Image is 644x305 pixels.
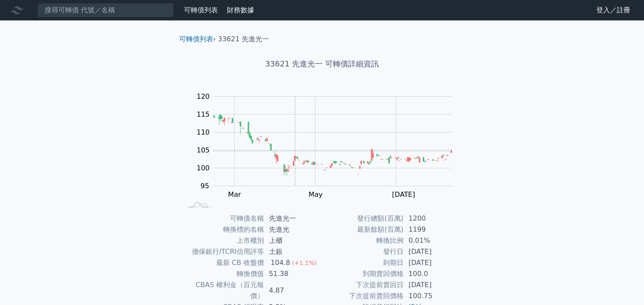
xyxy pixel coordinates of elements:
td: [DATE] [404,246,462,257]
td: 擔保銀行/TCRI信用評等 [183,246,264,257]
td: 上櫃 [264,235,322,246]
td: [DATE] [404,279,462,291]
td: 0.01% [404,235,462,246]
tspan: 110 [197,128,210,136]
tspan: May [309,190,323,199]
td: 最新餘額(百萬) [322,224,404,235]
g: Chart [192,92,464,199]
input: 搜尋可轉債 代號／名稱 [37,3,174,17]
span: (+1.1%) [292,259,317,266]
div: 104.8 [269,257,292,268]
tspan: 120 [197,92,210,101]
li: › [179,34,216,44]
tspan: 100 [197,164,210,172]
td: [DATE] [404,257,462,268]
a: 財務數據 [227,6,254,14]
td: 4.87 [264,279,322,302]
td: 51.38 [264,268,322,279]
td: CBAS 權利金（百元報價） [183,279,264,302]
td: 到期日 [322,257,404,268]
td: 100.75 [404,291,462,302]
td: 下次提前賣回價格 [322,291,404,302]
td: 發行總額(百萬) [322,213,404,224]
a: 可轉債列表 [184,6,218,14]
td: 到期賣回價格 [322,268,404,279]
li: 33621 先進光一 [218,34,269,44]
tspan: Mar [228,190,241,199]
h1: 33621 先進光一 可轉債詳細資訊 [172,58,472,70]
tspan: [DATE] [392,190,415,199]
td: 土銀 [264,246,322,257]
tspan: 105 [197,146,210,154]
td: 轉換比例 [322,235,404,246]
td: 轉換標的名稱 [183,224,264,235]
tspan: 115 [197,110,210,118]
td: 100.0 [404,268,462,279]
td: 可轉債名稱 [183,213,264,224]
a: 登入／註冊 [590,3,637,17]
td: 上市櫃別 [183,235,264,246]
td: 1199 [404,224,462,235]
td: 先進光一 [264,213,322,224]
a: 可轉債列表 [179,35,213,43]
tspan: 95 [200,182,209,190]
td: 發行日 [322,246,404,257]
td: 先進光 [264,224,322,235]
td: 轉換價值 [183,268,264,279]
td: 1200 [404,213,462,224]
td: 下次提前賣回日 [322,279,404,291]
td: 最新 CB 收盤價 [183,257,264,268]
